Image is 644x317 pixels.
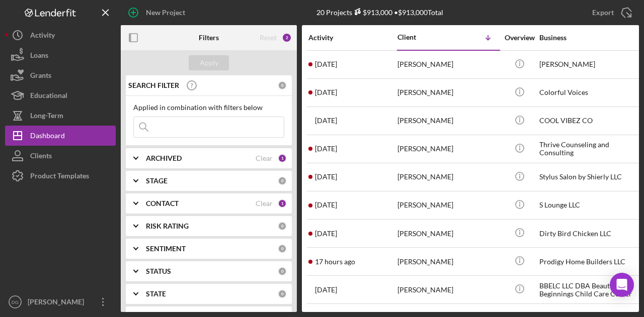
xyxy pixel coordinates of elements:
button: Long-Term [5,105,116,126]
b: STATE [146,290,166,298]
div: Overview [501,34,538,42]
button: Grants [5,65,116,85]
button: Clients [5,146,116,166]
div: Clear [256,154,273,162]
div: Open Intercom Messenger [610,273,634,297]
time: 2025-08-01 16:01 [315,117,337,125]
div: Client [397,33,448,41]
div: Apply [200,55,218,70]
time: 2025-09-23 17:00 [315,286,337,294]
div: [PERSON_NAME] [397,192,498,219]
button: Dashboard [5,126,116,146]
div: [PERSON_NAME] [397,108,498,134]
div: Activity [30,25,55,48]
div: BBELC LLC DBA Beautiful Beginnings Child Care Center [539,276,640,303]
div: Prodigy Home Builders LLC [539,248,640,275]
div: Thrive Counseling and Consulting [539,136,640,162]
b: SENTIMENT [146,245,186,253]
div: Loans [30,45,48,68]
div: Product Templates [30,166,89,188]
div: [PERSON_NAME] [539,51,640,78]
button: Loans [5,45,116,65]
button: Product Templates [5,166,116,186]
div: Clear [256,199,273,207]
b: ARCHIVED [146,154,182,162]
button: Export [582,3,639,23]
div: 1 [278,199,287,208]
div: Clients [30,146,52,168]
time: 2025-09-24 21:48 [315,258,355,266]
div: 0 [278,267,287,276]
div: 0 [278,222,287,231]
div: New Project [146,3,185,23]
time: 2025-09-01 18:03 [315,60,337,68]
div: Export [592,3,614,23]
time: 2025-04-02 14:06 [315,230,337,238]
b: CONTACT [146,199,179,207]
div: 20 Projects • $913,000 Total [316,8,443,17]
div: [PERSON_NAME] [397,248,498,275]
div: [PERSON_NAME] [397,276,498,303]
div: [PERSON_NAME] [397,164,498,190]
div: [PERSON_NAME] [397,136,498,162]
time: 2025-08-22 01:56 [315,145,337,153]
div: Dashboard [30,126,65,148]
div: Long-Term [30,105,63,128]
div: $913,000 [352,8,392,17]
div: Business [539,34,640,42]
div: 0 [278,289,287,298]
div: Activity [308,34,396,42]
div: Dirty Bird Chicken LLC [539,220,640,247]
button: Apply [189,55,229,70]
div: Applied in combination with filters below [133,103,284,112]
div: 1 [278,154,287,163]
div: 2 [282,33,292,43]
div: 0 [278,81,287,90]
div: 0 [278,176,287,185]
text: DG [12,299,19,305]
time: 2025-09-23 14:10 [315,88,337,96]
div: [PERSON_NAME] [397,51,498,78]
div: Stylus Salon by Shierly LLC [539,164,640,190]
div: [PERSON_NAME] [397,79,498,106]
b: SEARCH FILTER [128,81,179,89]
button: Activity [5,25,116,45]
button: New Project [121,3,195,23]
div: Grants [30,65,51,88]
div: Educational [30,85,67,108]
b: STATUS [146,267,171,275]
b: RISK RATING [146,222,189,230]
div: Reset [260,34,277,42]
time: 2025-07-23 14:42 [315,201,337,209]
div: [PERSON_NAME] [25,292,91,314]
div: S Lounge LLC [539,192,640,219]
div: [PERSON_NAME] [397,220,498,247]
time: 2025-07-21 18:32 [315,173,337,181]
b: STAGE [146,177,168,185]
div: COOL VIBEZ CO [539,108,640,134]
div: 0 [278,244,287,253]
button: Educational [5,85,116,105]
div: Colorful Voices [539,79,640,106]
button: DG[PERSON_NAME] [5,292,116,312]
b: Filters [199,34,219,42]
